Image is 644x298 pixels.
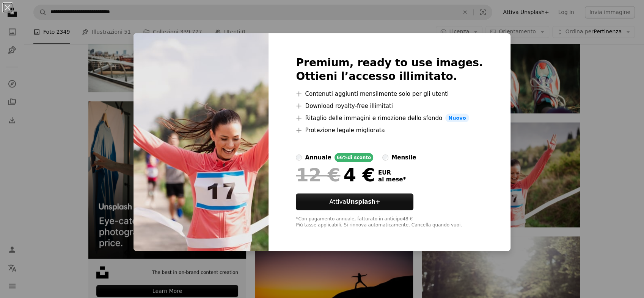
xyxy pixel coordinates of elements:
span: EUR [378,169,406,176]
span: 12 € [296,165,340,185]
div: 66% di sconto [335,153,374,162]
input: annuale66%di sconto [296,154,302,161]
strong: Unsplash+ [346,198,380,205]
div: mensile [391,153,416,162]
li: Ritaglio delle immagini e rimozione dello sfondo [296,114,483,123]
img: premium_photo-1663090373675-66afe321d19e [134,33,269,251]
input: mensile [382,154,388,161]
div: *Con pagamento annuale, fatturato in anticipo 48 € Più tasse applicabili. Si rinnova automaticame... [296,216,483,228]
h2: Premium, ready to use images. Ottieni l’accesso illimitato. [296,56,483,83]
button: AttivaUnsplash+ [296,193,413,210]
div: annuale [305,153,331,162]
span: al mese * [378,176,406,183]
li: Download royalty-free illimitati [296,101,483,111]
li: Protezione legale migliorata [296,126,483,135]
span: Nuovo [445,114,469,123]
div: 4 € [296,165,375,185]
li: Contenuti aggiunti mensilmente solo per gli utenti [296,89,483,98]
